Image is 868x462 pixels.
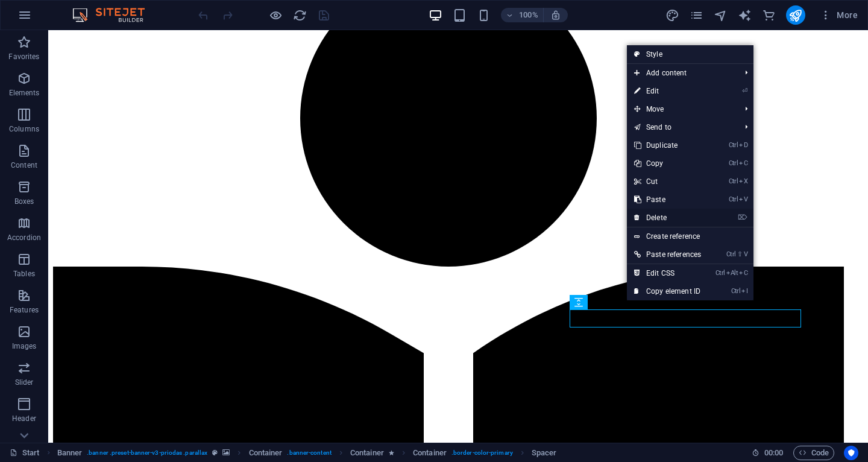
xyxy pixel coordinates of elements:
span: . banner .preset-banner-v3-priodas .parallax [87,446,207,460]
a: Create reference [627,227,753,245]
span: : [773,448,775,457]
span: Add content [627,64,735,82]
i: ⇧ [737,250,743,258]
p: Elements [9,88,40,98]
i: I [741,287,747,295]
i: Navigator [714,8,728,22]
i: Ctrl [729,195,738,203]
p: Columns [9,124,39,134]
a: CtrlICopy element ID [627,282,708,300]
button: Code [793,446,834,460]
p: Images [12,341,37,351]
p: Tables [13,269,35,279]
span: Click to select. Double-click to edit [532,446,557,460]
i: AI Writer [738,8,752,22]
i: C [739,159,747,167]
span: . border-color-primary [451,446,513,460]
p: Features [10,305,39,315]
i: Publish [788,8,802,22]
i: This element is a customizable preset [212,449,218,456]
a: CtrlVPaste [627,191,708,209]
button: navigator [714,8,728,22]
a: Ctrl⇧VPaste references [627,245,708,264]
a: Style [627,45,753,63]
p: Content [11,160,37,170]
i: X [739,177,747,185]
button: reload [292,8,307,22]
span: 00 00 [764,446,783,460]
span: Click to select. Double-click to edit [350,446,384,460]
i: Ctrl [729,177,738,185]
i: Alt [726,269,738,277]
span: . banner-content [287,446,331,460]
i: Ctrl [715,269,725,277]
span: Code [799,446,829,460]
i: Design (Ctrl+Alt+Y) [665,8,679,22]
a: CtrlDDuplicate [627,136,708,154]
i: Commerce [762,8,776,22]
a: CtrlXCut [627,172,708,191]
button: 100% [501,8,544,22]
button: commerce [762,8,776,22]
i: V [739,195,747,203]
button: More [815,5,863,25]
span: More [820,9,858,21]
i: On resize automatically adjust zoom level to fit chosen device. [550,10,561,21]
p: Boxes [14,197,34,206]
a: ⌦Delete [627,209,708,227]
button: text_generator [738,8,752,22]
button: Usercentrics [844,446,858,460]
nav: breadcrumb [57,446,557,460]
i: D [739,141,747,149]
span: Move [627,100,735,118]
i: V [744,250,747,258]
i: C [739,269,747,277]
i: Pages (Ctrl+Alt+S) [690,8,703,22]
img: Editor Logo [69,8,160,22]
button: pages [690,8,704,22]
p: Header [12,414,36,423]
a: Send to [627,118,735,136]
a: CtrlCCopy [627,154,708,172]
i: ⌦ [738,214,747,221]
a: Click to cancel selection. Double-click to open Pages [10,446,40,460]
i: Element contains an animation [389,449,394,456]
button: publish [786,5,805,25]
i: This element contains a background [222,449,230,456]
a: CtrlAltCEdit CSS [627,264,708,282]
span: Click to select. Double-click to edit [57,446,83,460]
i: Ctrl [729,141,738,149]
button: design [665,8,680,22]
span: Click to select. Double-click to edit [249,446,283,460]
i: Ctrl [729,159,738,167]
i: Reload page [293,8,307,22]
p: Accordion [7,233,41,242]
i: Ctrl [731,287,741,295]
a: ⏎Edit [627,82,708,100]
span: Click to select. Double-click to edit [413,446,447,460]
p: Favorites [8,52,39,62]
p: Slider [15,378,34,387]
h6: 100% [519,8,538,22]
i: ⏎ [742,87,747,95]
i: Ctrl [726,250,736,258]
